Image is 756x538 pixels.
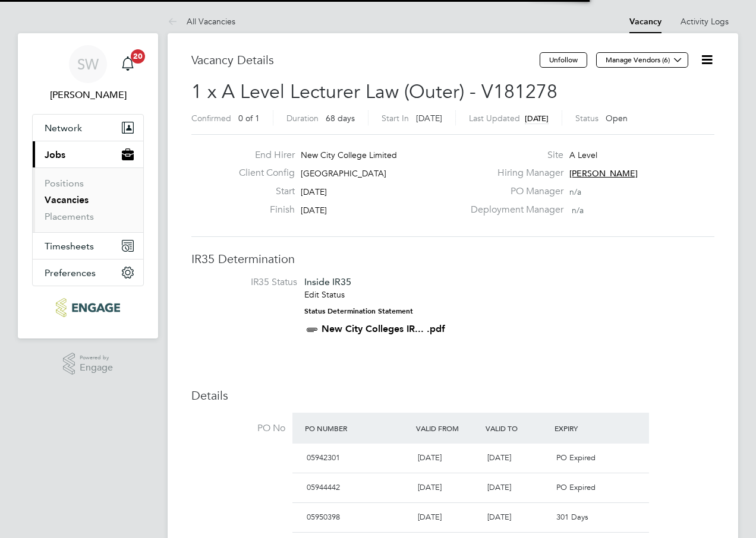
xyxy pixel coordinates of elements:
[301,186,327,197] span: [DATE]
[80,353,113,363] span: Powered by
[304,289,345,300] a: Edit Status
[556,452,596,463] span: PO Expired
[191,80,557,103] span: 1 x A Level Lecturer Law (Outer) - V181278
[464,185,563,198] label: PO Manager
[45,194,89,205] a: Vacancies
[525,113,549,124] span: [DATE]
[413,417,483,439] div: Valid From
[32,88,144,102] span: Silka Warrick-Akerele
[191,388,714,403] h3: Details
[556,512,588,522] span: 301 Days
[33,115,143,141] button: Network
[556,482,596,492] span: PO Expired
[191,251,714,267] h3: IR35 Determination
[168,16,235,27] a: All Vacancies
[464,204,563,216] label: Deployment Manager
[464,167,563,179] label: Hiring Manager
[45,149,65,160] span: Jobs
[487,482,511,492] span: [DATE]
[286,113,319,124] label: Duration
[18,33,158,338] nav: Main navigation
[418,482,442,492] span: [DATE]
[569,150,597,160] span: A Level
[80,363,113,373] span: Engage
[307,512,340,522] span: 05950398
[464,149,563,162] label: Site
[33,233,143,259] button: Timesheets
[116,45,140,83] a: 20
[326,113,355,124] span: 68 days
[575,113,598,124] label: Status
[304,307,413,315] strong: Status Determination Statement
[131,49,145,64] span: 20
[307,482,340,492] span: 05944442
[33,167,143,232] div: Jobs
[540,52,587,68] button: Unfollow
[301,205,327,216] span: [DATE]
[418,452,442,463] span: [DATE]
[469,113,520,124] label: Last Updated
[382,113,409,124] label: Start In
[569,168,638,179] span: [PERSON_NAME]
[229,185,295,198] label: Start
[302,417,413,439] div: PO Number
[229,149,295,162] label: End Hirer
[45,240,94,252] span: Timesheets
[487,512,511,522] span: [DATE]
[229,167,295,179] label: Client Config
[229,204,295,216] label: Finish
[483,417,552,439] div: Valid To
[569,186,581,197] span: n/a
[45,122,82,134] span: Network
[191,422,285,435] label: PO No
[191,52,540,68] h3: Vacancy Details
[32,298,144,317] a: Go to home page
[45,267,96,279] span: Preferences
[63,353,114,375] a: Powered byEngage
[552,417,621,439] div: Expiry
[33,259,143,286] button: Preferences
[322,323,445,334] a: New City Colleges IR... .pdf
[45,211,94,222] a: Placements
[304,276,351,287] span: Inside IR35
[238,113,260,124] span: 0 of 1
[606,113,628,124] span: Open
[77,56,99,72] span: SW
[301,168,386,179] span: [GEOGRAPHIC_DATA]
[56,298,119,317] img: ncclondon-logo-retina.png
[572,205,584,216] span: n/a
[191,113,231,124] label: Confirmed
[416,113,442,124] span: [DATE]
[45,178,84,189] a: Positions
[32,45,144,102] a: SW[PERSON_NAME]
[629,17,661,27] a: Vacancy
[301,150,397,160] span: New City College Limited
[418,512,442,522] span: [DATE]
[596,52,688,68] button: Manage Vendors (6)
[203,276,297,289] label: IR35 Status
[307,452,340,463] span: 05942301
[33,141,143,167] button: Jobs
[487,452,511,463] span: [DATE]
[681,16,729,27] a: Activity Logs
